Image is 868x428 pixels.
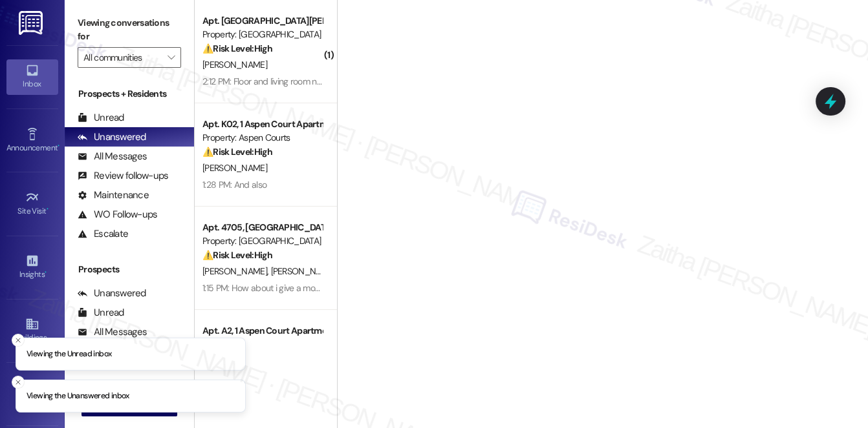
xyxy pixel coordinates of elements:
div: Property: [GEOGRAPHIC_DATA] [202,234,322,248]
a: Leads [6,377,58,412]
a: Buildings [6,313,58,348]
a: Site Visit • [6,187,58,221]
div: All Messages [78,325,147,339]
strong: ⚠️ Risk Level: High [202,146,272,158]
strong: ⚠️ Risk Level: High [202,249,272,261]
div: Escalate [78,227,128,241]
div: Apt. [GEOGRAPHIC_DATA][PERSON_NAME] [202,14,322,28]
p: Viewing the Unanswered inbox [27,391,129,402]
button: Close toast [12,334,25,347]
div: All Messages [78,150,147,163]
div: Apt. K02, 1 Aspen Court Apartments [202,117,322,131]
div: Prospects [65,263,194,276]
div: 2:12 PM: Floor and living room need to be repaired balancer in the hall needs to be repaired [202,76,542,87]
span: [PERSON_NAME] [202,162,267,174]
div: Apt. 4705, [GEOGRAPHIC_DATA] [202,221,322,234]
strong: ⚠️ Risk Level: High [202,43,272,54]
span: • [45,268,47,277]
span: • [47,205,49,214]
span: [PERSON_NAME] [202,59,267,70]
span: [PERSON_NAME] [202,265,271,277]
div: Unanswered [78,287,146,300]
div: Unread [78,111,124,125]
img: ResiDesk Logo [19,11,45,35]
div: Unanswered [78,130,146,144]
div: Maintenance [78,189,149,202]
p: Viewing the Unread inbox [27,349,111,360]
div: Property: Aspen Courts [202,131,322,145]
a: Inbox [6,59,58,94]
div: Apt. A2, 1 Aspen Court Apartments [202,324,322,338]
div: WO Follow-ups [78,208,157,221]
a: Insights • [6,250,58,285]
div: Property: [GEOGRAPHIC_DATA] [202,28,322,41]
span: [PERSON_NAME] [271,265,336,277]
div: Prospects + Residents [65,87,194,101]
div: 1:28 PM: And also [202,179,266,190]
div: Review follow-ups [78,169,168,183]
div: Unread [78,306,124,320]
input: All communities [83,47,160,68]
label: Viewing conversations for [78,13,181,47]
span: • [58,141,60,150]
i:  [168,52,175,63]
button: Close toast [12,376,25,389]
